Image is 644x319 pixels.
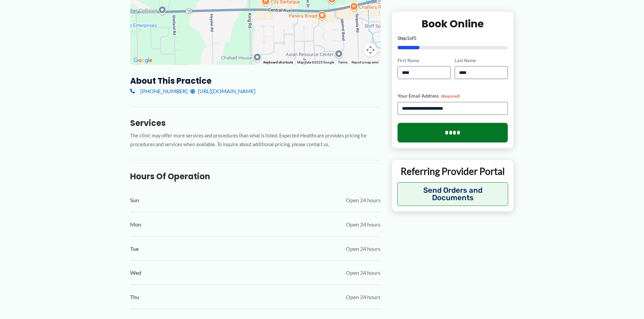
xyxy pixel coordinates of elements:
span: Wed [130,268,141,278]
span: Thu [130,292,139,302]
span: 1 [407,35,409,41]
span: 5 [414,35,416,41]
button: Keyboard shortcuts [263,60,293,65]
p: The clinic may offer more services and procedures than what is listed. Expected Healthcare provid... [130,131,381,150]
span: (Required) [441,94,460,99]
h2: Book Online [398,17,508,30]
label: Your Email Address [398,92,508,99]
h3: Hours of Operation [130,171,381,182]
button: Send Orders and Documents [397,182,508,206]
a: Open this area in Google Maps (opens a new window) [132,56,154,65]
a: Report a map error [352,60,379,64]
p: Referring Provider Portal [397,165,508,177]
span: Open 24 hours [346,268,381,278]
span: Mon [130,219,141,230]
button: Map camera controls [364,43,377,57]
p: Step of [398,35,508,40]
span: Sun [130,195,139,205]
span: Open 24 hours [346,195,381,205]
label: First Name [398,57,451,63]
span: Open 24 hours [346,244,381,254]
a: Terms (opens in new tab) [338,60,348,64]
span: Map data ©2025 Google [297,60,334,64]
span: Open 24 hours [346,219,381,230]
span: Tue [130,244,139,254]
span: Open 24 hours [346,292,381,302]
label: Last Name [455,57,508,63]
a: [URL][DOMAIN_NAME] [190,86,256,96]
img: Google [132,56,154,65]
h3: About this practice [130,76,381,86]
h3: Services [130,118,381,128]
a: [PHONE_NUMBER] [130,86,188,96]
